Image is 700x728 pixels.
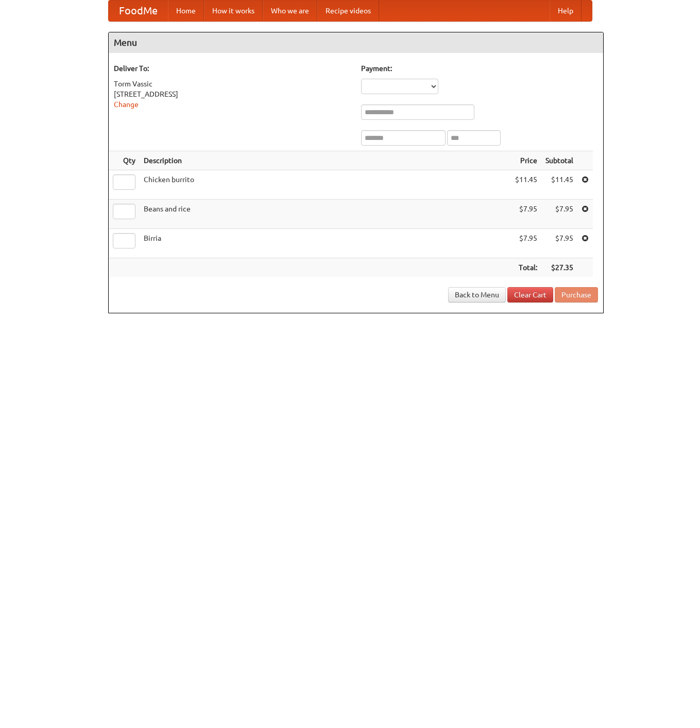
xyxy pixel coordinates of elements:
[541,170,577,200] td: $11.45
[511,258,541,277] th: Total:
[109,151,140,170] th: Qty
[140,229,511,258] td: Birria
[541,258,577,277] th: $27.35
[204,1,263,21] a: How it works
[448,287,506,303] a: Back to Menu
[317,1,379,21] a: Recipe videos
[168,1,204,21] a: Home
[511,200,541,229] td: $7.95
[140,170,511,200] td: Chicken burrito
[511,170,541,200] td: $11.45
[114,100,139,109] a: Change
[511,151,541,170] th: Price
[114,79,351,89] div: Torm Vassic
[361,63,598,74] h5: Payment:
[140,200,511,229] td: Beans and rice
[114,89,351,99] div: [STREET_ADDRESS]
[109,32,603,53] h4: Menu
[541,151,577,170] th: Subtotal
[541,200,577,229] td: $7.95
[555,287,598,303] button: Purchase
[541,229,577,258] td: $7.95
[263,1,317,21] a: Who we are
[507,287,553,303] a: Clear Cart
[114,63,351,74] h5: Deliver To:
[109,1,168,21] a: FoodMe
[140,151,511,170] th: Description
[511,229,541,258] td: $7.95
[550,1,582,21] a: Help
